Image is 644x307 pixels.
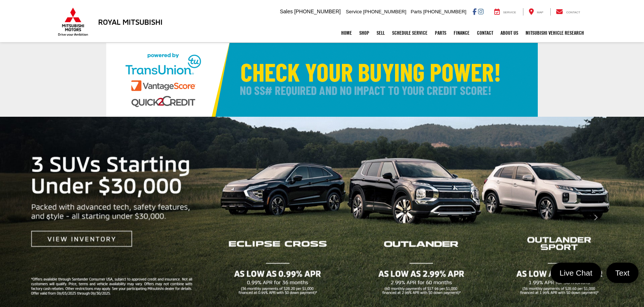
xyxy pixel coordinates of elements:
[550,8,586,16] a: Contact
[473,24,497,42] a: Contact
[294,8,341,14] span: [PHONE_NUMBER]
[472,8,477,14] a: Facebook: Click to visit our Facebook page
[363,9,406,14] span: [PHONE_NUMBER]
[551,263,601,283] a: Live Chat
[478,8,484,14] a: Instagram: Click to visit our Instagram page
[523,8,549,16] a: Map
[606,263,638,283] a: Text
[503,11,516,14] span: Service
[106,43,538,117] img: Check Your Buying Power
[612,268,633,278] span: Text
[423,9,466,14] span: [PHONE_NUMBER]
[388,24,431,42] a: Schedule Service: Opens in a new tab
[450,24,473,42] a: Finance
[431,24,450,42] a: Parts: Opens in a new tab
[537,11,543,14] span: Map
[522,24,588,42] a: Mitsubishi Vehicle Research
[566,11,580,14] span: Contact
[356,24,373,42] a: Shop
[280,8,293,14] span: Sales
[547,132,644,304] button: Click to view next picture.
[373,24,388,42] a: Sell
[56,7,90,36] img: Mitsubishi
[411,9,422,14] span: Parts
[98,18,163,26] h3: Royal Mitsubishi
[346,9,362,14] span: Service
[497,24,522,42] a: About Us
[489,8,522,16] a: Service
[337,24,356,42] a: Home
[556,268,596,278] span: Live Chat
